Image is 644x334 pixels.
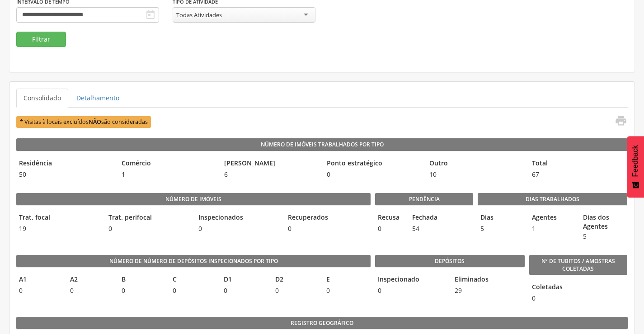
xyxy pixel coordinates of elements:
[324,170,422,179] span: 0
[196,213,281,223] legend: Inspecionados
[119,286,165,295] span: 0
[285,213,370,223] legend: Recuperados
[16,89,68,108] a: Consolidado
[452,286,524,295] span: 29
[67,286,114,295] span: 0
[375,224,405,233] span: 0
[16,193,371,206] legend: Número de imóveis
[615,114,627,127] i: 
[409,213,439,223] legend: Fechada
[221,159,320,169] legend: [PERSON_NAME]
[16,317,628,329] legend: Registro geográfico
[16,255,371,268] legend: Número de Número de Depósitos Inspecionados por Tipo
[452,275,524,285] legend: Eliminados
[409,224,439,233] span: 54
[375,255,524,268] legend: Depósitos
[427,159,525,169] legend: Outro
[478,193,627,206] legend: Dias Trabalhados
[580,232,627,241] span: 5
[119,170,217,179] span: 1
[375,193,473,206] legend: Pendência
[580,213,627,231] legend: Dias dos Agentes
[176,11,222,19] div: Todas Atividades
[529,170,627,179] span: 67
[529,294,535,303] span: 0
[67,275,114,285] legend: A2
[196,224,281,233] span: 0
[106,224,191,233] span: 0
[273,286,319,295] span: 0
[609,114,627,129] a: 
[324,159,422,169] legend: Ponto estratégico
[69,89,127,108] a: Detalhamento
[106,213,191,223] legend: Trat. perifocal
[221,275,268,285] legend: D1
[273,275,319,285] legend: D2
[375,275,447,285] legend: Inspecionado
[119,159,217,169] legend: Comércio
[478,213,524,223] legend: Dias
[16,286,63,295] span: 0
[529,255,627,275] legend: Nº de Tubitos / Amostras coletadas
[529,159,627,169] legend: Total
[16,159,114,169] legend: Residência
[375,213,405,223] legend: Recusa
[119,275,165,285] legend: B
[145,9,156,20] i: 
[529,213,576,223] legend: Agentes
[529,282,535,293] legend: Coletadas
[427,170,525,179] span: 10
[16,138,628,151] legend: Número de Imóveis Trabalhados por Tipo
[631,145,639,177] span: Feedback
[478,224,524,233] span: 5
[170,286,216,295] span: 0
[324,286,370,295] span: 0
[16,275,63,285] legend: A1
[170,275,216,285] legend: C
[627,136,644,198] button: Feedback - Mostrar pesquisa
[324,275,370,285] legend: E
[375,286,447,295] span: 0
[221,170,320,179] span: 6
[16,116,151,127] span: * Visitas à locais excluídos são consideradas
[529,224,576,233] span: 1
[221,286,268,295] span: 0
[285,224,370,233] span: 0
[16,32,66,47] button: Filtrar
[89,118,101,126] b: NÃO
[16,170,114,179] span: 50
[16,224,101,233] span: 19
[16,213,101,223] legend: Trat. focal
